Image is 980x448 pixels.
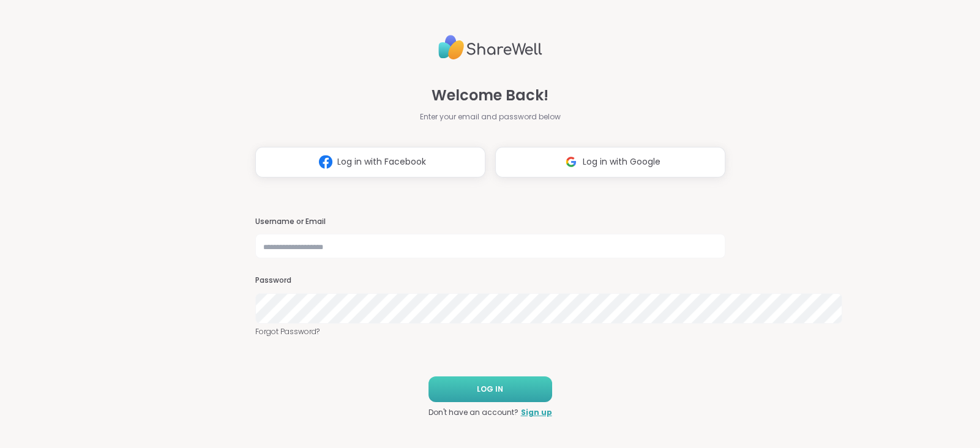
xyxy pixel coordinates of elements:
img: ShareWell Logomark [559,151,583,173]
h3: Password [255,275,725,286]
button: Log in with Facebook [255,147,485,177]
span: Log in with Google [583,155,660,168]
span: LOG IN [477,384,503,395]
a: Forgot Password? [255,326,725,337]
span: Log in with Facebook [337,155,426,168]
button: LOG IN [428,376,552,402]
img: ShareWell Logo [438,30,542,65]
span: Enter your email and password below [420,111,561,122]
a: Sign up [521,407,552,418]
span: Don't have an account? [428,407,518,418]
span: Welcome Back! [432,84,548,106]
h3: Username or Email [255,217,725,227]
button: Log in with Google [495,147,725,177]
img: ShareWell Logomark [314,151,337,173]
